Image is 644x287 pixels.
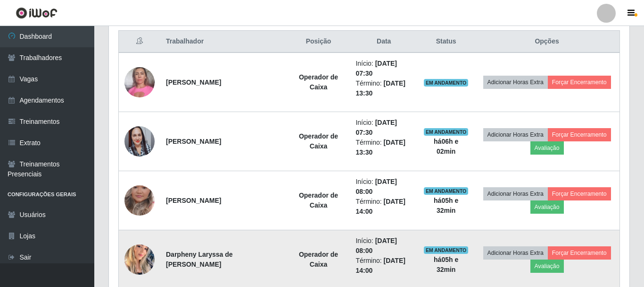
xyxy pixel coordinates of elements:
[355,197,412,217] li: Término:
[424,128,469,136] span: EM ANDAMENTO
[548,187,611,200] button: Forçar Encerramento
[287,31,350,53] th: Posição
[355,178,397,195] time: [DATE] 08:00
[124,233,155,287] img: 1738890227039.jpeg
[355,138,412,157] li: Término:
[548,128,611,141] button: Forçar Encerramento
[355,256,412,276] li: Término:
[160,31,287,53] th: Trabalhador
[530,141,564,155] button: Avaliação
[124,174,155,227] img: 1705100685258.jpeg
[483,187,548,200] button: Adicionar Horas Extra
[166,78,221,86] strong: [PERSON_NAME]
[166,138,221,145] strong: [PERSON_NAME]
[483,128,548,141] button: Adicionar Horas Extra
[434,197,458,214] strong: há 05 h e 32 min
[483,246,548,260] button: Adicionar Horas Extra
[355,236,412,256] li: Início:
[424,246,469,254] span: EM ANDAMENTO
[299,251,338,268] strong: Operador de Caixa
[299,191,338,209] strong: Operador de Caixa
[434,256,458,273] strong: há 05 h e 32 min
[355,177,412,197] li: Início:
[424,187,469,195] span: EM ANDAMENTO
[355,237,397,254] time: [DATE] 08:00
[355,118,412,138] li: Início:
[418,31,474,53] th: Status
[548,76,611,89] button: Forçar Encerramento
[355,59,412,78] li: Início:
[530,260,564,273] button: Avaliação
[166,251,233,268] strong: Darpheny Laryssa de [PERSON_NAME]
[483,76,548,89] button: Adicionar Horas Extra
[350,31,418,53] th: Data
[124,114,155,168] img: 1689874098010.jpeg
[355,119,397,136] time: [DATE] 07:30
[166,197,221,204] strong: [PERSON_NAME]
[299,73,338,91] strong: Operador de Caixa
[355,78,412,98] li: Término:
[434,138,458,155] strong: há 06 h e 02 min
[530,200,564,214] button: Avaliação
[424,79,469,87] span: EM ANDAMENTO
[299,132,338,150] strong: Operador de Caixa
[548,246,611,260] button: Forçar Encerramento
[124,62,155,102] img: 1689780238947.jpeg
[474,31,619,53] th: Opções
[355,60,397,77] time: [DATE] 07:30
[16,7,58,19] img: CoreUI Logo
